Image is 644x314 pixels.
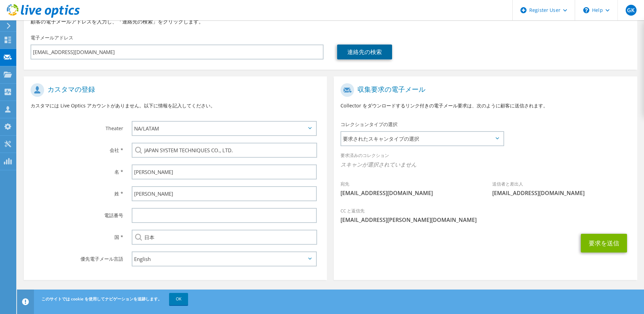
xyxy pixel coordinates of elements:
h1: カスタマの登録 [31,83,317,97]
label: 優先電子メール言語 [31,251,123,262]
button: 要求を送信 [581,234,627,252]
div: 要求済みのコレクション [334,148,637,173]
svg: \n [583,7,589,13]
span: スキャンが選択されていません [341,161,630,168]
p: Collector をダウンロードするリンク付きの電子メール要求は、次のように顧客に送信されます。 [341,102,630,109]
span: このサイトでは cookie を使用してナビゲーションを追跡します。 [41,296,162,302]
span: GK [626,5,637,16]
span: [EMAIL_ADDRESS][DOMAIN_NAME] [492,189,630,197]
span: [EMAIL_ADDRESS][DOMAIN_NAME] [341,189,479,197]
div: 宛先 [334,177,485,200]
a: OK [169,293,188,305]
label: Theater [31,121,123,132]
label: 電子メールアドレス [31,34,73,41]
div: CC と返信先 [334,204,637,227]
span: 要求されたスキャンタイプの選択 [341,132,503,145]
p: カスタマには Live Optics アカウントがありません。以下に情報を記入してください。 [31,102,320,109]
h3: 顧客の電子メールアドレスを入力し、「連絡先の検索」をクリックします。 [31,18,630,25]
a: 連絡先の検索 [337,45,392,59]
span: [EMAIL_ADDRESS][PERSON_NAME][DOMAIN_NAME] [341,216,630,224]
div: 送信者と差出人 [485,177,637,200]
label: 電話番号 [31,208,123,219]
label: コレクションタイプの選択 [341,121,398,128]
h1: 収集要求の電子メール [341,83,627,97]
